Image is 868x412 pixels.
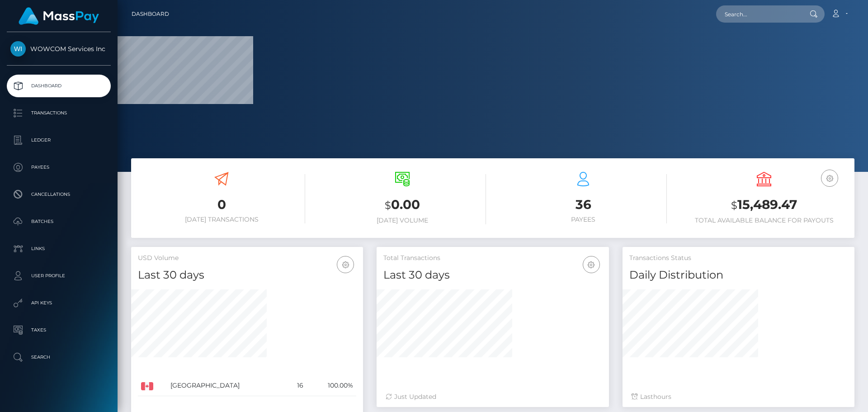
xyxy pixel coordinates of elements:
img: CA.png [141,382,153,390]
a: Ledger [7,129,111,152]
h6: [DATE] Volume [319,217,486,224]
div: Just Updated [386,392,599,402]
h3: 0.00 [319,196,486,214]
td: [GEOGRAPHIC_DATA] [167,375,287,396]
p: Search [10,350,107,364]
h6: [DATE] Transactions [138,216,305,223]
a: Dashboard [132,5,169,24]
a: Links [7,237,111,260]
p: API Keys [10,296,107,310]
h6: Payees [500,216,667,223]
td: 100.00% [307,375,357,396]
div: Last hours [632,392,845,402]
small: $ [731,199,737,212]
a: Payees [7,156,111,179]
p: Batches [10,215,107,228]
a: Batches [7,210,111,233]
h3: 0 [138,196,305,213]
h3: 36 [500,196,667,213]
a: Taxes [7,319,111,341]
h5: USD Volume [138,254,356,263]
img: WOWCOM Services Inc [10,41,26,57]
p: Ledger [10,133,107,147]
a: Dashboard [7,75,111,97]
input: Search... [716,5,801,23]
p: Transactions [10,106,107,120]
a: User Profile [7,265,111,287]
td: 16 [287,375,307,396]
a: Search [7,346,111,369]
a: Cancellations [7,183,111,206]
span: WOWCOM Services Inc [7,45,111,53]
a: Transactions [7,102,111,124]
h3: 15,489.47 [680,196,848,214]
h4: Last 30 days [138,267,356,283]
p: Payees [10,161,107,174]
p: Links [10,242,107,256]
p: Dashboard [10,79,107,93]
p: Taxes [10,323,107,337]
p: Cancellations [10,188,107,201]
h5: Transactions Status [629,254,848,263]
a: API Keys [7,292,111,314]
h5: Total Transactions [383,254,602,263]
p: User Profile [10,269,107,283]
h6: Total Available Balance for Payouts [680,217,848,224]
h4: Last 30 days [383,267,602,283]
img: MassPay Logo [19,7,99,25]
small: $ [385,199,391,212]
h4: Daily Distribution [629,267,848,283]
